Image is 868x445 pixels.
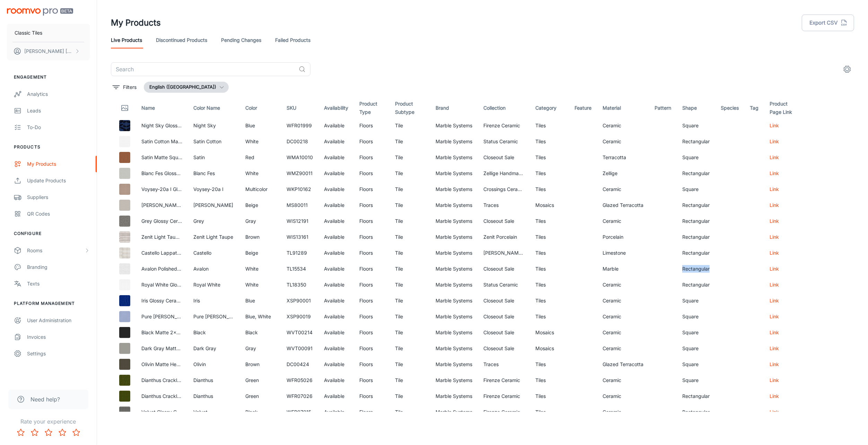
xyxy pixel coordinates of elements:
td: Marble Systems [430,293,478,309]
a: Link [770,282,779,288]
td: Marble Systems [430,388,478,404]
td: DC00218 [281,134,318,149]
td: Square [677,309,715,325]
td: Floors [354,404,389,420]
td: Floors [354,293,389,309]
td: Glazed Terracotta [597,197,649,213]
div: To-do [27,124,90,131]
td: Satin [188,149,240,165]
td: Tile [389,229,430,245]
div: Rooms [27,247,84,254]
td: Firenze Ceramic [478,372,530,388]
td: Square [677,356,715,372]
td: Available [318,118,354,134]
td: Available [318,229,354,245]
td: White [240,165,281,181]
td: Rectangular [677,213,715,229]
td: Dianthus [188,372,240,388]
td: Tile [389,404,430,420]
td: Tiles [530,277,569,293]
td: Ceramic [597,134,649,149]
td: Ceramic [597,293,649,309]
td: Closeout Sale [478,149,530,165]
td: Floors [354,213,389,229]
td: Brown [240,356,281,372]
p: Zenit Light Taupe Honed Porcelain Tile 24x48 [141,233,182,241]
td: WFR05026 [281,372,318,388]
button: [PERSON_NAME] [PERSON_NAME] [7,42,90,60]
td: Floors [354,277,389,293]
p: Royal White Glossy Subway Ceramic Tile 3x6 [141,281,182,289]
td: Tiles [530,372,569,388]
td: Rectangular [677,229,715,245]
th: Product Type [354,98,389,118]
td: Grey [188,213,240,229]
a: Link [770,218,779,224]
td: Black [240,404,281,420]
td: Square [677,149,715,165]
a: Link [770,138,779,144]
span: Need help? [30,395,60,403]
td: Marble Systems [430,149,478,165]
a: Link [770,122,779,128]
td: Firenze Ceramic [478,404,530,420]
td: DC00424 [281,356,318,372]
td: Tile [389,325,430,340]
td: Marble Systems [430,197,478,213]
td: Black [188,325,240,340]
th: Product Subtype [389,98,430,118]
td: Square [677,372,715,388]
td: Gray [240,213,281,229]
td: Available [318,388,354,404]
td: Floors [354,118,389,134]
td: Square [677,325,715,340]
td: Tile [389,309,430,325]
td: Marble Systems [430,404,478,420]
a: Live Products [111,32,142,48]
td: Available [318,356,354,372]
a: Discontinued Products [156,32,207,48]
td: Firenze Ceramic [478,388,530,404]
p: Night Sky Glossy Ceramic Tile 16x16 [141,122,182,129]
td: Marble Systems [430,340,478,356]
td: Voysey-20a I [188,181,240,197]
td: Night Sky [188,118,240,134]
td: Floors [354,372,389,388]
td: Mosaics [530,325,569,340]
p: Classic Tiles [15,29,42,37]
td: WVT00091 [281,340,318,356]
th: Species [715,98,744,118]
td: Marble Systems [430,356,478,372]
td: Zellige [597,165,649,181]
th: Color Name [188,98,240,118]
p: Olivin Matte Hexagon 5 Glazed Terracotta Tile 5x5 [141,361,182,368]
td: Dianthus [188,388,240,404]
td: Marble Systems [430,277,478,293]
td: Floors [354,340,389,356]
td: Available [318,404,354,420]
td: Square [677,293,715,309]
a: Link [770,393,779,399]
p: [PERSON_NAME] [PERSON_NAME] 5/8x3 Glazed Terracotta Mosaic 10 7/16x12 13/16 [141,201,182,209]
td: Closeout Sale [478,309,530,325]
td: Available [318,149,354,165]
a: Link [770,345,779,351]
td: Tile [389,197,430,213]
th: Pattern [649,98,677,118]
td: Tiles [530,388,569,404]
td: Blue, White [240,309,281,325]
td: Ceramic [597,404,649,420]
td: Closeout Sale [478,293,530,309]
td: WIS13161 [281,229,318,245]
img: Roomvo PRO Beta [7,8,73,16]
svg: Thumbnail [121,104,129,112]
p: Velvet Glossy Ceramic Tile 4x8 [141,408,182,416]
td: Floors [354,197,389,213]
td: WFR07015 [281,404,318,420]
div: QR Codes [27,210,90,218]
td: Marble [597,261,649,277]
td: Ceramic [597,372,649,388]
td: Tile [389,213,430,229]
td: Rectangular [677,277,715,293]
td: Red [240,149,281,165]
